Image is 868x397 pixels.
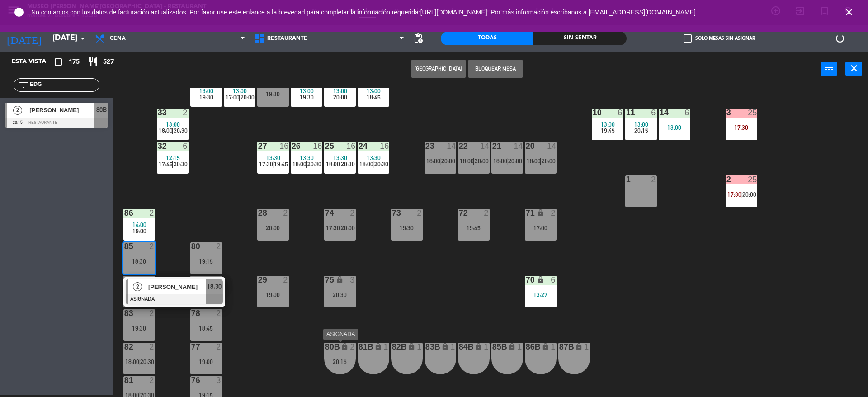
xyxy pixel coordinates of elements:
[508,343,516,350] i: lock
[726,124,757,131] div: 17:30
[333,154,347,161] span: 13:30
[29,80,99,90] input: Filtrar por nombre...
[339,224,341,232] span: |
[207,281,222,292] span: 18:30
[259,161,273,168] span: 17:30
[391,225,423,231] div: 19:30
[742,191,756,198] span: 20:00
[845,62,862,76] button: close
[125,358,139,365] span: 18:00
[148,282,206,292] span: [PERSON_NAME]
[439,157,441,165] span: |
[158,109,158,117] div: 33
[149,309,155,317] div: 2
[359,142,359,150] div: 24
[460,157,474,165] span: 18:00
[551,276,556,284] div: 6
[408,343,415,350] i: lock
[551,209,556,217] div: 2
[551,343,556,351] div: 1
[634,127,648,134] span: 20:15
[484,343,489,351] div: 1
[333,94,347,101] span: 20:00
[239,94,241,101] span: |
[258,142,259,150] div: 27
[199,94,213,101] span: 19:30
[174,127,188,134] span: 20:30
[333,87,347,95] span: 13:00
[324,359,356,365] div: 20:15
[480,142,489,150] div: 14
[14,7,24,18] i: error
[659,124,690,131] div: 13:00
[413,33,424,44] span: pending_actions
[274,161,288,168] span: 19:45
[307,161,321,168] span: 20:30
[216,376,222,384] div: 3
[374,161,388,168] span: 20:30
[367,154,381,161] span: 13:30
[172,161,174,168] span: |
[279,142,288,150] div: 16
[526,142,526,150] div: 20
[447,142,456,150] div: 14
[542,157,556,165] span: 20:00
[527,157,541,165] span: 18:00
[547,142,556,150] div: 14
[110,35,126,42] span: Cena
[373,161,374,168] span: |
[849,63,859,74] i: close
[159,127,173,134] span: 18:00
[149,276,155,284] div: 2
[417,209,422,217] div: 2
[272,161,274,168] span: |
[190,359,222,365] div: 19:00
[233,87,247,95] span: 13:00
[29,105,94,115] span: [PERSON_NAME]
[526,276,526,284] div: 70
[537,276,544,284] i: lock
[383,343,389,351] div: 1
[593,109,593,117] div: 10
[374,343,382,350] i: lock
[341,343,349,350] i: lock
[601,127,615,134] span: 19:45
[441,343,449,350] i: lock
[216,276,222,284] div: 4
[306,161,307,168] span: |
[69,57,80,67] span: 175
[190,258,222,265] div: 19:15
[133,282,142,291] span: 2
[325,142,325,150] div: 25
[149,209,155,217] div: 2
[292,142,292,150] div: 26
[341,224,355,232] span: 20:00
[87,57,98,67] i: restaurant
[517,343,523,351] div: 1
[835,33,845,44] i: power_settings_new
[300,154,314,161] span: 13:30
[140,358,154,365] span: 20:30
[459,209,459,217] div: 72
[336,276,344,284] i: lock
[13,106,22,115] span: 2
[514,142,523,150] div: 14
[324,292,356,298] div: 20:30
[149,376,155,384] div: 2
[216,242,222,250] div: 2
[626,109,627,117] div: 11
[618,109,623,117] div: 6
[411,60,466,78] button: [GEOGRAPHIC_DATA]
[18,80,29,90] i: filter_list
[425,142,426,150] div: 23
[726,109,727,117] div: 3
[684,109,690,117] div: 6
[325,276,325,284] div: 75
[426,157,440,165] span: 18:00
